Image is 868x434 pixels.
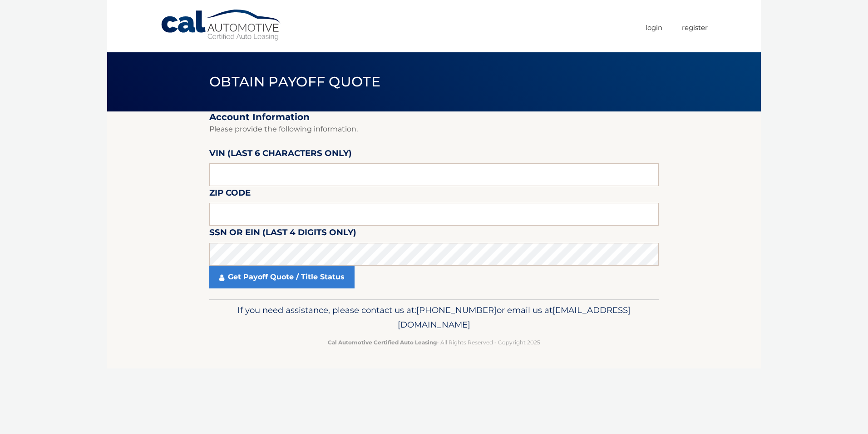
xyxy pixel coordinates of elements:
span: Obtain Payoff Quote [209,73,380,90]
p: If you need assistance, please contact us at: or email us at [215,303,653,332]
a: Cal Automotive [160,9,283,41]
a: Login [646,20,662,35]
p: - All Rights Reserved - Copyright 2025 [215,338,653,347]
label: VIN (last 6 characters only) [209,146,352,163]
strong: Cal Automotive Certified Auto Leasing [328,339,437,346]
a: Register [682,20,708,35]
a: Get Payoff Quote / Title Status [209,266,355,288]
p: Please provide the following information. [209,123,659,136]
h2: Account Information [209,111,659,123]
span: [PHONE_NUMBER] [416,305,497,315]
label: Zip Code [209,186,251,203]
label: SSN or EIN (last 4 digits only) [209,226,356,242]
